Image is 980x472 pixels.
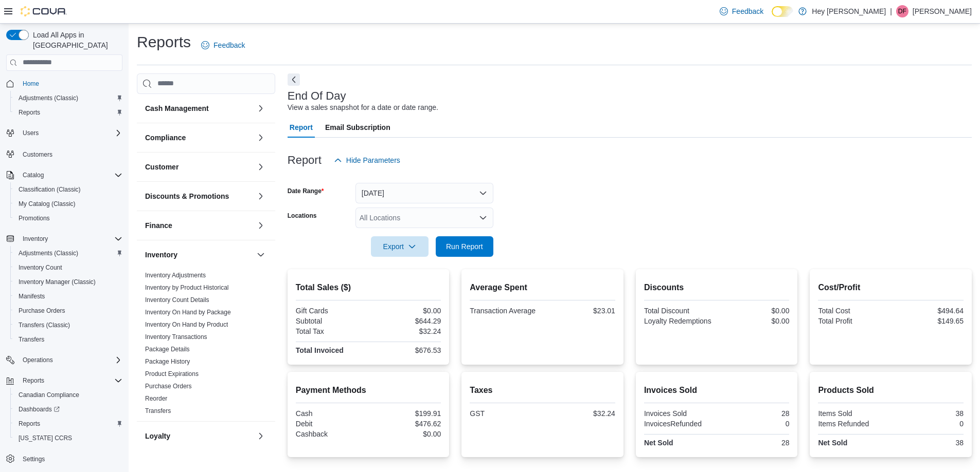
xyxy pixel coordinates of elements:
a: Adjustments (Classic) [14,247,82,259]
span: Promotions [14,212,122,224]
span: Inventory Count [19,263,62,272]
span: Home [23,80,39,88]
span: Run Report [446,241,483,252]
a: Dashboards [10,402,127,417]
button: Adjustments (Classic) [10,91,127,105]
span: Transfers [145,407,171,415]
a: Canadian Compliance [14,389,83,401]
span: DF [898,5,906,17]
button: Adjustments (Classic) [10,246,127,260]
a: Inventory On Hand by Package [145,309,231,316]
div: Total Profit [818,317,888,325]
a: Adjustments (Classic) [14,92,82,104]
div: $32.24 [545,409,615,418]
div: $32.24 [370,327,441,335]
span: [US_STATE] CCRS [19,434,72,442]
button: Customers [2,146,127,161]
span: Package Details [145,345,190,353]
span: Home [19,77,122,90]
div: 0 [719,420,789,428]
span: Reports [23,376,44,385]
button: Cash Management [255,102,267,115]
div: Total Cost [818,307,888,315]
button: Classification (Classic) [10,182,127,197]
span: Canadian Compliance [19,391,79,399]
span: Reports [14,106,122,119]
a: Reports [14,106,44,119]
span: Inventory Manager (Classic) [19,278,96,286]
a: Inventory On Hand by Product [145,321,228,328]
a: Home [19,78,43,90]
a: Settings [19,453,49,465]
h3: End Of Day [288,90,346,102]
span: My Catalog (Classic) [19,200,76,208]
p: | [890,5,892,17]
div: $476.62 [370,420,441,428]
button: Transfers (Classic) [10,318,127,332]
div: Subtotal [296,317,366,325]
span: Catalog [19,169,122,181]
h2: Payment Methods [296,384,441,397]
div: $0.00 [719,307,789,315]
img: Cova [21,6,67,16]
a: Manifests [14,290,49,303]
strong: Total Invoiced [296,346,344,354]
a: Inventory Count Details [145,296,209,304]
span: Canadian Compliance [14,389,122,401]
span: Operations [19,354,122,366]
button: Catalog [19,169,48,181]
div: Loyalty Redemptions [644,317,715,325]
span: Inventory Adjustments [145,271,206,279]
button: [DATE] [355,183,493,203]
span: Promotions [19,214,50,222]
button: Inventory [2,232,127,246]
button: Inventory Manager (Classic) [10,275,127,289]
h2: Discounts [644,281,790,294]
div: $0.00 [370,307,441,315]
div: Cashback [296,430,366,438]
span: Inventory by Product Historical [145,284,229,292]
a: Inventory Count [14,261,66,274]
a: Purchase Orders [14,305,69,317]
a: Inventory Manager (Classic) [14,276,100,288]
a: Package History [145,358,190,365]
button: Hide Parameters [330,150,404,171]
span: Catalog [23,171,44,179]
button: My Catalog (Classic) [10,197,127,211]
span: Dashboards [19,405,60,413]
a: Inventory Adjustments [145,272,206,279]
h3: Inventory [145,250,177,260]
button: Promotions [10,211,127,225]
div: 38 [893,409,964,418]
p: Hey [PERSON_NAME] [812,5,886,17]
button: Inventory [255,249,267,261]
span: Reports [19,374,122,387]
a: Dashboards [14,403,64,416]
span: Purchase Orders [19,307,65,315]
button: [US_STATE] CCRS [10,431,127,445]
div: GST [470,409,540,418]
button: Next [288,73,300,86]
span: Manifests [14,290,122,303]
div: $23.01 [545,307,615,315]
a: Transfers [14,333,48,346]
span: Report [290,117,313,138]
span: Adjustments (Classic) [14,92,122,104]
h2: Cost/Profit [818,281,964,294]
a: Reorder [145,395,167,402]
div: Items Sold [818,409,888,418]
span: Inventory [19,233,122,245]
div: Debit [296,420,366,428]
div: $0.00 [719,317,789,325]
span: Transfers [19,335,44,344]
button: Manifests [10,289,127,304]
h2: Taxes [470,384,615,397]
button: Compliance [255,131,267,144]
div: Total Discount [644,307,715,315]
h3: Finance [145,220,172,231]
button: Home [2,76,127,91]
button: Finance [255,219,267,232]
h3: Report [288,154,322,166]
span: Dashboards [14,403,122,416]
a: Reports [14,418,44,430]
